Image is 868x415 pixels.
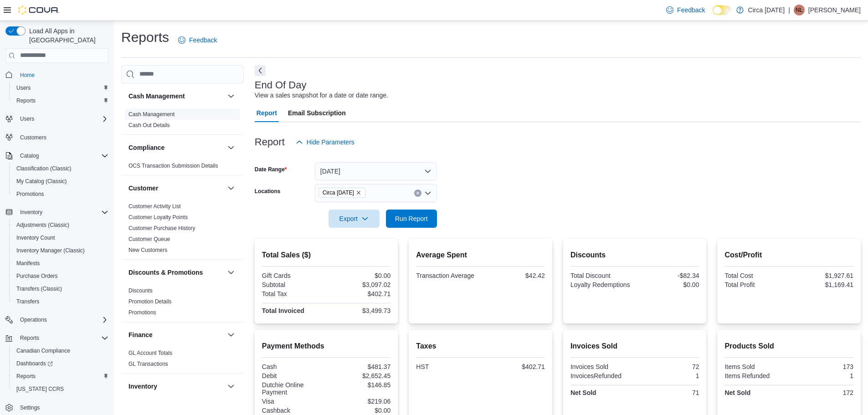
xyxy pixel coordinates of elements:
button: Inventory [226,381,236,392]
p: Circa [DATE] [748,5,785,15]
a: Promotion Details [128,298,172,305]
div: 71 [637,389,699,396]
button: Discounts & Promotions [226,267,236,278]
span: Settings [20,404,40,411]
a: Canadian Compliance [13,345,74,356]
p: | [788,5,790,15]
button: Settings [2,401,112,414]
span: Canadian Compliance [13,345,108,356]
strong: Total Invoiced [262,307,304,314]
span: Users [16,84,31,92]
span: My Catalog (Classic) [13,176,108,187]
a: Cash Out Details [128,122,170,128]
div: $0.00 [637,281,699,288]
button: [US_STATE] CCRS [9,383,112,395]
span: Cash Management [128,111,175,118]
button: Reports [2,332,112,344]
span: Export [334,210,374,228]
span: Reports [16,97,36,104]
button: Cash Management [128,92,224,101]
span: Feedback [189,36,217,45]
div: 172 [791,389,853,396]
button: Reports [9,370,112,383]
span: Inventory Manager (Classic) [16,247,85,254]
div: $42.42 [483,272,545,279]
strong: Net Sold [724,389,750,396]
button: Cash Management [226,91,236,102]
span: Adjustments (Classic) [16,221,69,229]
a: Customer Loyalty Points [128,214,188,220]
span: Washington CCRS [13,384,108,395]
span: Promotions [128,309,156,316]
a: My Catalog (Classic) [13,176,71,187]
h2: Cost/Profit [724,250,853,261]
span: Settings [16,402,108,413]
a: Cash Management [128,111,175,118]
span: Discounts [128,287,153,294]
button: [DATE] [315,162,437,180]
button: Next [255,65,266,76]
input: Dark Mode [713,5,732,15]
button: Catalog [2,149,112,162]
a: [US_STATE] CCRS [13,384,67,395]
span: Reports [20,334,39,342]
span: Operations [16,314,108,325]
div: $1,927.61 [791,272,853,279]
span: Transfers (Classic) [13,283,108,294]
span: Reports [13,371,108,382]
span: Transfers [16,298,39,305]
div: $1,169.41 [791,281,853,288]
div: Discounts & Promotions [121,285,244,322]
button: Manifests [9,257,112,270]
span: Run Report [395,214,428,223]
img: Cova [18,5,59,15]
button: Export [329,210,380,228]
span: Classification (Classic) [13,163,108,174]
a: Home [16,70,38,81]
div: $2,652.45 [328,372,390,379]
div: Items Sold [724,363,787,370]
div: -$82.34 [637,272,699,279]
div: Transaction Average [416,272,478,279]
a: Classification (Classic) [13,163,75,174]
p: [PERSON_NAME] [808,5,861,15]
span: GL Account Totals [128,349,172,357]
span: New Customers [128,246,167,254]
div: Cash [262,363,324,370]
span: Users [20,115,34,123]
div: Loyalty Redemptions [570,281,633,288]
button: Users [9,82,112,94]
div: 1 [637,372,699,379]
span: Customer Queue [128,236,170,243]
button: Promotions [9,188,112,200]
span: Load All Apps in [GEOGRAPHIC_DATA] [26,26,108,45]
div: $0.00 [328,272,390,279]
span: Customers [20,134,46,141]
div: Gift Cards [262,272,324,279]
span: Transfers (Classic) [16,285,62,292]
button: Inventory [128,382,224,391]
div: InvoicesRefunded [570,372,633,379]
span: Customers [16,132,108,143]
h2: Total Sales ($) [262,250,391,261]
span: Purchase Orders [13,271,108,282]
a: Customer Activity List [128,203,181,210]
button: Inventory [2,206,112,219]
a: OCS Transaction Submission Details [128,163,218,169]
div: Total Cost [724,272,787,279]
span: Operations [20,316,47,323]
span: Manifests [13,258,108,269]
h2: Products Sold [724,341,853,352]
span: Email Subscription [288,104,346,122]
span: Customer Purchase History [128,225,195,232]
button: Customer [128,184,224,193]
a: Users [13,82,34,93]
span: Classification (Classic) [16,165,72,172]
button: Inventory [16,207,46,218]
a: Settings [16,402,43,413]
button: Users [16,113,38,124]
a: GL Account Totals [128,350,172,356]
h2: Payment Methods [262,341,391,352]
span: OCS Transaction Submission Details [128,162,218,169]
span: Inventory Count [13,232,108,243]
